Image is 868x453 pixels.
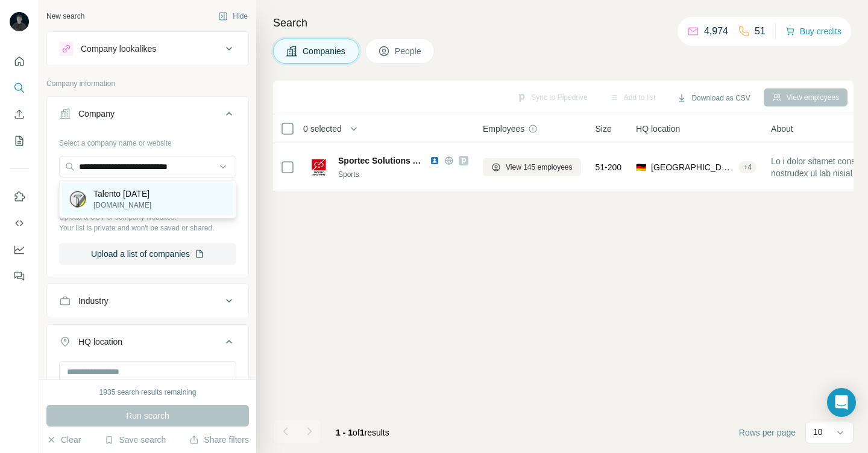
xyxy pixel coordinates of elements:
span: 0 selected [303,123,342,135]
div: Select a company name or website [59,133,236,149]
button: Search [10,77,29,99]
button: Share filters [189,434,249,446]
p: [DOMAIN_NAME] [93,200,151,211]
button: Company [47,99,248,133]
button: Hide [210,7,256,25]
div: Company lookalikes [81,43,156,55]
span: 1 [360,428,365,437]
span: Rows per page [739,427,796,439]
p: Your list is private and won't be saved or shared. [59,223,236,233]
button: Industry [47,286,248,315]
img: Talento Today [69,191,86,208]
img: LinkedIn logo [430,156,439,165]
span: People [395,45,423,57]
p: Talento [DATE] [93,188,151,200]
div: HQ location [78,336,122,348]
button: Use Surfe on LinkedIn [10,186,29,208]
button: Save search [104,434,166,446]
span: View 145 employees [506,162,573,173]
button: Use Surfe API [10,212,29,234]
button: My lists [10,130,29,152]
button: Upload a list of companies [59,243,236,265]
div: + 4 [738,162,756,173]
button: Buy credits [785,23,841,40]
span: 51-200 [596,161,622,173]
h4: Search [273,14,854,31]
span: [GEOGRAPHIC_DATA] [651,161,734,173]
p: 4,974 [704,24,728,39]
span: 1 - 1 [336,428,353,437]
span: Employees [483,123,524,135]
div: Sports [338,169,468,180]
span: Companies [303,45,347,57]
div: 1935 search results remaining [99,387,197,398]
img: Logo of Sportec Solutions AG [309,158,329,177]
p: 10 [813,426,823,438]
p: Company information [46,78,249,89]
span: About [771,123,793,135]
img: Avatar [10,12,29,31]
p: 51 [755,24,766,39]
div: Company [78,108,115,120]
span: Sportec Solutions AG [338,155,424,167]
div: Industry [78,295,108,307]
span: results [336,428,389,437]
button: Download as CSV [668,89,758,107]
button: Quick start [10,51,29,72]
div: New search [46,11,84,22]
button: HQ location [47,327,248,361]
span: Size [596,123,612,135]
button: Company lookalikes [47,34,248,63]
button: View 145 employees [483,158,581,176]
button: Clear [46,434,81,446]
span: HQ location [636,123,680,135]
span: of [353,428,360,437]
span: 🇩🇪 [636,161,646,173]
button: Feedback [10,265,29,287]
button: Enrich CSV [10,103,29,125]
div: Open Intercom Messenger [827,388,856,417]
button: Dashboard [10,239,29,260]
